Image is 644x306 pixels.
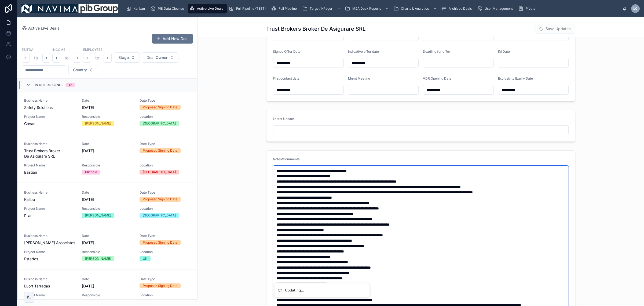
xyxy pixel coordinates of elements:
span: LC [633,6,638,11]
div: [PERSON_NAME] [85,256,111,261]
a: Active Live Deals [188,4,227,13]
div: Michela [85,170,97,175]
span: Date [82,234,133,238]
span: Location [140,293,191,297]
span: Business Name [24,142,75,146]
span: Pilar [24,213,75,218]
a: Active Live Deals [22,26,60,31]
a: Archived Deals [440,4,475,13]
div: Proposed Signing Date [143,240,177,245]
div: [GEOGRAPHIC_DATA] [143,213,176,218]
span: IM Date [498,49,510,54]
span: [PERSON_NAME] Associates [24,240,75,245]
div: scrollable content [122,3,623,15]
div: Proposed Signing Date [143,148,177,153]
span: Date Type [140,190,191,195]
p: to [65,55,69,61]
span: Date [82,98,133,103]
span: Pivots [526,6,535,11]
div: Proposed Signing Date [143,197,177,202]
span: Notes/Comments [273,157,299,161]
span: Cavan [24,121,75,126]
span: Date Type [140,142,191,146]
span: Stage [118,55,129,60]
span: [DATE] [82,240,133,245]
span: Trust Brokers Broker De Asigurare SRL [24,148,75,159]
span: [DATE] [82,105,133,110]
span: Location [140,115,191,119]
span: In Due Diligence [35,83,63,87]
a: Business NameTrust Brokers Broker De Asigurare SRLDate[DATE]Date TypeProposed Signing DateProject... [18,134,197,183]
a: Business Name[PERSON_NAME] AssociatesDate[DATE]Date TypeProposed Signing DateProject NameEstadosR... [18,226,197,269]
div: [PERSON_NAME] [85,213,111,218]
div: [GEOGRAPHIC_DATA] [143,170,176,175]
span: Country [73,67,87,73]
span: Signed Offer Date [273,49,301,54]
span: Date [82,277,133,281]
button: Select Button [68,65,98,75]
span: Business Name [24,277,75,281]
span: Indicative offer date [348,49,379,54]
div: UK [143,256,147,261]
span: VDR Opening Date [423,76,451,80]
label: EBITDA [22,47,34,52]
div: [GEOGRAPHIC_DATA] [143,121,176,126]
label: Employees [83,47,103,52]
span: User Management [485,6,513,11]
div: 17 [69,83,72,87]
span: Responsible [82,293,133,297]
span: Date Type [140,234,191,238]
h1: Trust Brokers Broker De Asigurare SRL [266,25,365,33]
span: Responsible [82,115,133,119]
span: Project Name [24,115,75,119]
span: Latest Update [273,117,294,121]
span: Date [82,190,133,195]
a: Business NameSafety SolutionsDate[DATE]Date TypeProposed Signing DateProject NameCavanResponsible... [18,91,197,134]
div: Updating... [285,288,304,293]
span: Estados [24,256,75,262]
div: Proposed Signing Date [143,283,177,288]
a: Full Pipeline [269,4,301,13]
a: Full Pipeline (TEST) [227,4,269,13]
span: [DATE] [82,197,133,202]
a: Pivots [517,4,539,13]
span: M&A Deck Reports [352,6,381,11]
span: PIB Data Cleanse [158,6,184,11]
span: Kalibo [24,197,75,202]
span: Archived Deals [449,6,472,11]
span: Responsible [82,250,133,254]
span: Exclusivity Expiry Date [498,76,533,80]
span: Date Type [140,98,191,103]
span: Bastian [24,170,75,175]
span: Responsible [82,163,133,168]
span: Responsible [82,207,133,211]
span: LLort Tarradas [24,283,75,289]
span: Deadline for offer [423,49,450,54]
span: Charts & Analytics [401,6,429,11]
span: Business Name [24,234,75,238]
span: [DATE] [82,148,133,154]
div: Proposed Signing Date [143,105,177,110]
span: Project Name [24,293,75,297]
label: Income [52,47,65,52]
span: Project Name [24,207,75,211]
p: to [95,55,99,61]
a: Business NameKaliboDate[DATE]Date TypeProposed Signing DateProject NamePilarResponsible[PERSON_NA... [18,183,197,226]
span: Full Pipeline (TEST) [236,6,266,11]
span: Location [140,250,191,254]
button: Select Button [114,52,140,63]
a: Target 1-Pager [301,4,343,13]
span: First contact date [273,76,299,80]
span: Location [140,163,191,168]
span: Date [82,142,133,146]
span: Deal Owner [147,55,167,60]
span: Active Live Deals [197,6,223,11]
a: M&A Deck Reports [343,4,392,13]
a: Charts & Analytics [392,4,440,13]
span: Project Name [24,250,75,254]
span: [DATE] [82,283,133,289]
span: Mgmt Meeting [348,76,370,80]
span: Business Name [24,98,75,103]
button: Add New Deal [152,34,193,44]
